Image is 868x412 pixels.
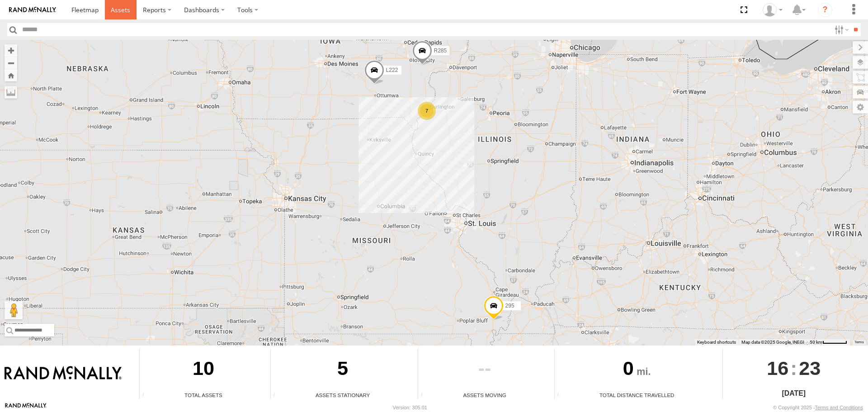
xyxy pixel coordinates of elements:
div: Assets Moving [418,391,551,399]
div: © Copyright 2025 - [773,405,863,410]
a: Terms and Conditions [815,405,863,410]
a: Visit our Website [5,403,47,412]
div: Total number of assets current stationary. [271,392,284,399]
div: : [723,349,865,388]
div: Assets Stationary [271,391,415,399]
div: 10 [140,349,267,391]
label: Search Filter Options [831,23,850,36]
button: Zoom out [5,57,17,69]
span: 295 [505,303,514,309]
span: R285 [434,47,447,54]
div: Total number of assets current in transit. [418,392,432,399]
div: Total Distance Travelled [555,391,719,399]
div: [DATE] [723,388,865,399]
div: 7 [418,102,436,120]
div: Brian Wooldridge [759,3,786,17]
div: Total Assets [140,391,267,399]
button: Drag Pegman onto the map to open Street View [5,301,23,319]
span: L222 [386,67,398,73]
div: 0 [555,349,719,391]
img: rand-logo.svg [9,7,56,13]
button: Zoom Home [5,69,17,81]
div: Version: 305.01 [393,405,427,410]
span: Map data ©2025 Google, INEGI [741,340,804,345]
span: 50 km [810,340,822,345]
button: Zoom in [5,44,17,57]
button: Keyboard shortcuts [697,339,736,346]
img: Rand McNally [5,366,122,381]
button: Map Scale: 50 km per 51 pixels [807,339,850,346]
label: Map Settings [853,101,868,114]
div: 5 [271,349,415,391]
span: 16 [767,349,788,388]
div: Total number of Enabled Assets [140,392,153,399]
i: ? [818,3,832,17]
span: 23 [799,349,821,388]
a: Terms [854,340,864,344]
div: Total distance travelled by all assets within specified date range and applied filters [555,392,568,399]
label: Measure [5,86,17,99]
